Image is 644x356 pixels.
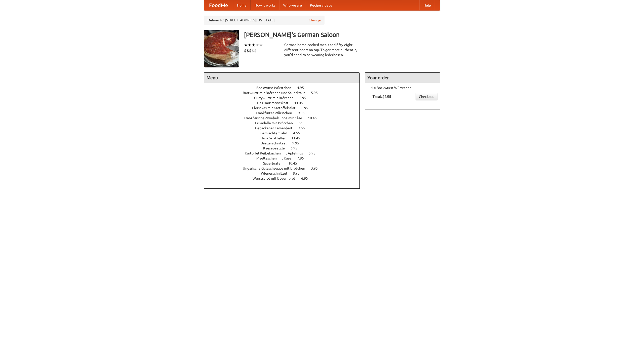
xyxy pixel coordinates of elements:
span: 4.55 [293,131,305,135]
span: 3.95 [311,166,323,170]
span: 6.95 [301,106,313,110]
li: $ [254,48,257,53]
div: German home-cooked meals and fifty-eight different beers on tap. To get more authentic, you'd nee... [284,42,360,57]
span: Wurstsalad mit Bauernbrot [253,176,300,180]
a: Haus Salatteller 11.45 [260,136,309,140]
a: Französische Zwiebelsuppe mit Käse 10.45 [244,116,326,120]
a: Kaesepaetzle 6.95 [263,146,307,150]
a: Jaegerschnitzel 9.95 [261,141,308,145]
li: $ [249,48,252,53]
span: Sauerbraten [263,161,288,165]
a: Sauerbraten 10.45 [263,161,306,165]
span: 5.95 [299,96,311,100]
span: 9.95 [292,141,304,145]
span: 7.55 [298,126,310,130]
span: Gebackener Camenbert [255,126,298,130]
a: Currywurst mit Brötchen 5.95 [254,96,315,100]
div: Deliver to: [STREET_ADDRESS][US_STATE] [204,16,325,25]
span: Das Hausmannskost [257,101,294,105]
span: Gemischter Salat [260,131,292,135]
a: Frankfurter Würstchen 9.95 [256,111,314,115]
span: 10.45 [308,116,322,120]
h3: [PERSON_NAME]'s German Saloon [244,30,440,40]
a: Who we are [279,0,306,10]
a: Help [419,0,435,10]
span: Bockwurst Würstchen [256,86,296,90]
a: Kartoffel Reibekuchen mit Apfelmus 5.95 [245,151,325,155]
li: ★ [252,42,255,48]
span: Kaesepaetzle [263,146,290,150]
span: 9.95 [298,111,310,115]
span: 8.95 [293,171,305,175]
span: Frikadelle mit Brötchen [255,121,298,125]
a: Wienerschnitzel 8.95 [261,171,309,175]
span: Haus Salatteller [260,136,291,140]
span: 4.95 [297,86,309,90]
span: 6.95 [301,176,313,180]
a: Bockwurst Würstchen 4.95 [256,86,313,90]
span: 5.95 [309,151,320,155]
a: Frikadelle mit Brötchen 6.95 [255,121,315,125]
span: 6.95 [299,121,310,125]
span: 11.45 [294,101,308,105]
img: angular.jpg [204,30,239,67]
span: Jaegerschnitzel [261,141,292,145]
b: Total: $4.95 [373,95,391,99]
span: Wienerschnitzel [261,171,292,175]
h4: Your order [365,73,440,83]
li: ★ [248,42,252,48]
a: Wurstsalad mit Bauernbrot 6.95 [253,176,317,180]
span: 10.45 [288,161,302,165]
span: 5.95 [311,91,323,95]
span: Frankfurter Würstchen [256,111,297,115]
span: Bratwurst mit Brötchen und Sauerkraut [243,91,310,95]
span: Maultaschen mit Käse [256,156,296,160]
li: ★ [259,42,263,48]
a: Recipe videos [306,0,336,10]
span: 11.45 [291,136,305,140]
a: Change [309,18,321,23]
li: $ [252,48,254,53]
a: Maultaschen mit Käse 7.95 [256,156,313,160]
h4: Menu [204,73,359,83]
li: $ [244,48,247,53]
li: 1 × Bockwurst Würstchen [368,85,437,90]
li: ★ [244,42,248,48]
span: Kartoffel Reibekuchen mit Apfelmus [245,151,308,155]
li: ★ [255,42,259,48]
span: Currywurst mit Brötchen [254,96,299,100]
a: How it works [251,0,279,10]
span: Französische Zwiebelsuppe mit Käse [244,116,307,120]
a: Fleishkas mit Kartoffelsalat 6.95 [252,106,317,110]
a: Bratwurst mit Brötchen und Sauerkraut 5.95 [243,91,327,95]
a: Home [233,0,251,10]
a: Gemischter Salat 4.55 [260,131,309,135]
a: FoodMe [204,0,233,10]
span: 6.95 [291,146,302,150]
a: Das Hausmannskost 11.45 [257,101,312,105]
a: Ungarische Gulaschsuppe mit Brötchen 3.95 [243,166,327,170]
a: Gebackener Camenbert 7.55 [255,126,314,130]
span: Fleishkas mit Kartoffelsalat [252,106,301,110]
li: $ [247,48,249,53]
span: Ungarische Gulaschsuppe mit Brötchen [243,166,310,170]
span: 7.95 [297,156,309,160]
a: Checkout [416,93,437,100]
